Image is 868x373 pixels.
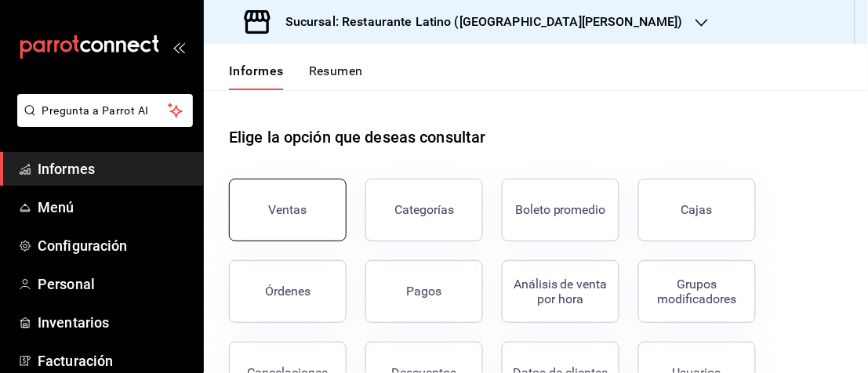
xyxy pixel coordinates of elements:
[502,179,619,241] button: Boleto promedio
[38,276,95,292] font: Personal
[681,202,713,217] font: Cajas
[309,63,363,78] font: Resumen
[229,179,347,241] button: Ventas
[515,202,606,217] font: Boleto promedio
[38,199,74,215] font: Menú
[407,284,442,299] font: Pagos
[394,202,454,217] font: Categorías
[173,41,185,53] button: abrir_cajón_menú
[285,14,683,29] font: Sucursal: Restaurante Latino ([GEOGRAPHIC_DATA][PERSON_NAME])
[638,260,756,323] button: Grupos modificadores
[42,104,149,117] font: Pregunta a Parrot AI
[514,277,608,306] font: Análisis de venta por hora
[38,314,109,331] font: Inventarios
[38,161,95,177] font: Informes
[229,63,363,90] div: pestañas de navegación
[11,114,193,130] a: Pregunta a Parrot AI
[229,128,486,147] font: Elige la opción que deseas consultar
[17,94,193,127] button: Pregunta a Parrot AI
[38,353,113,369] font: Facturación
[365,179,483,241] button: Categorías
[229,260,347,323] button: Órdenes
[229,63,284,78] font: Informes
[38,237,128,254] font: Configuración
[638,179,756,241] button: Cajas
[365,260,483,323] button: Pagos
[658,277,737,306] font: Grupos modificadores
[269,202,307,217] font: Ventas
[265,284,311,299] font: Órdenes
[502,260,619,323] button: Análisis de venta por hora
